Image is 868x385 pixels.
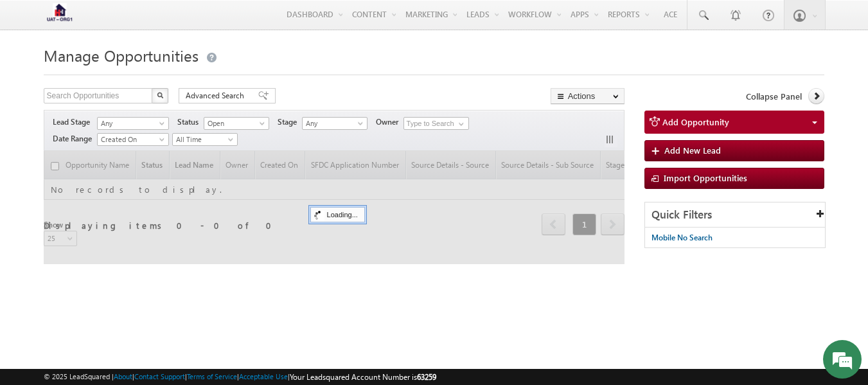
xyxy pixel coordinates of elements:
a: Show All Items [452,118,468,130]
span: © 2025 LeadSquared | | | | | [44,371,436,383]
a: Contact Support [134,372,185,381]
span: Collapse Panel [746,91,802,102]
a: Terms of Service [187,372,237,381]
span: Add Opportunity [662,116,729,127]
span: Created On [98,134,164,145]
span: Advanced Search [186,90,248,102]
span: All Time [173,134,234,145]
span: Import Opportunities [664,172,747,183]
a: All Time [172,133,238,146]
span: 63259 [417,372,436,382]
span: Any [98,118,164,129]
div: Loading... [310,207,365,222]
a: Created On [97,133,169,146]
a: About [114,372,132,381]
span: Owner [376,116,403,128]
span: Manage Opportunities [44,45,199,66]
span: Your Leadsquared Account Number is [290,372,436,382]
span: Any [303,118,364,129]
span: Status [177,116,204,128]
button: Actions [551,88,624,104]
a: Any [302,117,368,130]
img: Search [157,92,163,98]
a: Acceptable Use [239,372,288,381]
a: Any [97,117,169,130]
span: Date Range [53,133,97,145]
span: Lead Stage [53,116,95,128]
span: Add New Lead [664,145,721,156]
span: Stage [278,116,302,128]
span: Mobile No Search [651,233,713,242]
div: Quick Filters [645,202,826,228]
a: Open [204,117,269,130]
input: Type to Search [403,117,469,130]
img: Custom Logo [44,3,76,26]
span: Open [204,118,265,129]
